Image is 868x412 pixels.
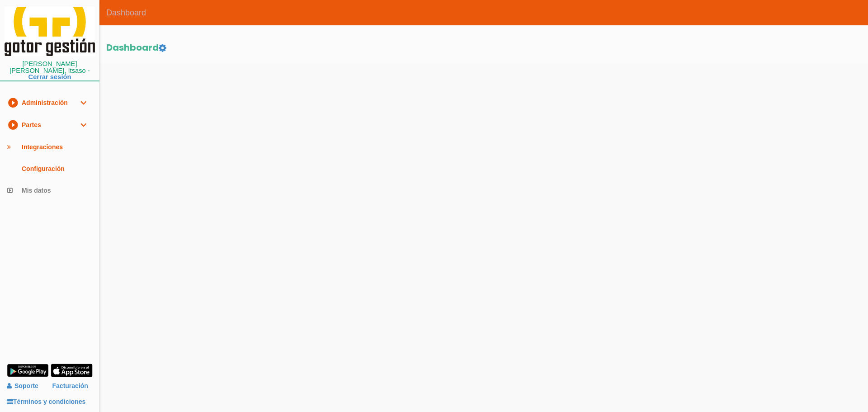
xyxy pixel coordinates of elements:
a: Facturación [52,378,88,394]
img: itcons-logo [5,7,95,56]
i: expand_more [78,114,89,136]
a: Soporte [7,382,38,389]
img: app-store.png [51,364,93,377]
img: google-play.png [7,364,49,377]
span: Dashboard [99,1,153,24]
a: Términos y condiciones [7,398,85,405]
i: play_circle_filled [7,92,18,114]
i: expand_more [78,92,89,114]
h2: Dashboard [106,43,861,53]
a: Cerrar sesión [28,73,71,81]
i: play_circle_filled [7,114,18,136]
